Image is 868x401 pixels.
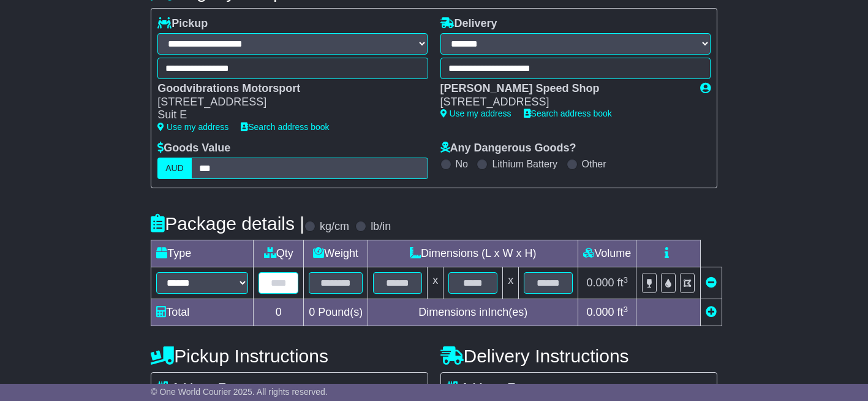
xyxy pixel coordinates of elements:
span: 0.000 [586,277,614,289]
label: Address Type [157,381,244,395]
label: lb/in [371,220,391,234]
a: Search address book [241,122,329,132]
h4: Delivery Instructions [440,346,717,366]
h4: Package details | [151,213,304,234]
div: [PERSON_NAME] Speed Shop [440,82,688,96]
td: Dimensions in Inch(es) [368,299,578,326]
td: Volume [578,240,636,267]
div: [STREET_ADDRESS] [157,96,415,109]
td: Total [151,299,254,326]
td: Dimensions (L x W x H) [368,240,578,267]
sup: 3 [624,305,628,314]
label: Address Type [447,381,534,395]
span: 0.000 [586,306,614,318]
div: Suit E [157,109,415,122]
label: AUD [157,158,192,179]
a: Remove this item [706,277,717,289]
label: Other [582,158,606,170]
span: ft [617,306,628,318]
h4: Pickup Instructions [151,346,428,366]
a: Use my address [440,109,511,118]
div: [STREET_ADDRESS] [440,96,688,109]
label: Goods Value [157,142,230,155]
td: x [503,267,519,299]
td: x [428,267,443,299]
a: Add new item [706,306,717,318]
a: Use my address [157,122,228,132]
span: 0 [309,306,315,318]
td: Weight [304,240,368,267]
label: Any Dangerous Goods? [440,142,576,155]
span: © One World Courier 2025. All rights reserved. [151,387,328,397]
td: Qty [254,240,304,267]
label: No [456,158,468,170]
label: Lithium Battery [492,158,557,170]
sup: 3 [624,275,628,285]
a: Search address book [524,109,612,118]
label: Pickup [157,17,208,31]
td: 0 [254,299,304,326]
span: ft [617,277,628,289]
td: Type [151,240,254,267]
div: Goodvibrations Motorsport [157,82,415,96]
td: Pound(s) [304,299,368,326]
label: kg/cm [320,220,349,234]
label: Delivery [440,17,497,31]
